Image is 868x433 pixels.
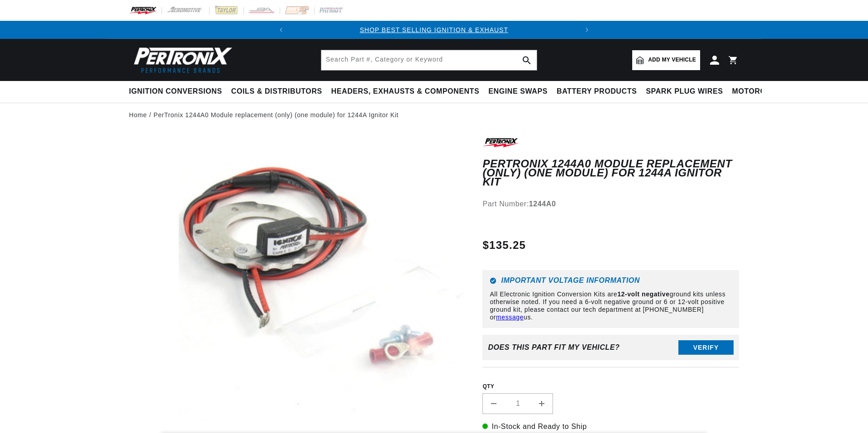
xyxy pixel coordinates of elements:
[482,159,739,187] h1: PerTronix 1244A0 Module replacement (only) (one module) for 1244A Ignitor Kit
[327,81,484,102] summary: Headers, Exhausts & Components
[490,277,732,284] h6: Important Voltage Information
[517,50,537,70] button: search button
[129,110,147,120] a: Home
[227,81,327,102] summary: Coils & Distributors
[496,314,524,321] a: message
[129,87,222,96] span: Ignition Conversions
[331,87,479,96] span: Headers, Exhausts & Components
[106,21,762,39] slideshow-component: Translation missing: en.sections.announcements.announcement_bar
[482,198,739,210] div: Part Number:
[578,21,596,39] button: Translation missing: en.sections.announcements.next_announcement
[360,26,508,33] a: SHOP BEST SELLING IGNITION & EXHAUST
[290,25,578,35] div: 1 of 2
[632,50,700,70] a: Add my vehicle
[129,44,233,76] img: Pertronix
[488,343,620,352] div: Does This part fit My vehicle?
[482,421,739,433] p: In-Stock and Ready to Ship
[231,87,322,96] span: Coils & Distributors
[488,87,548,96] span: Engine Swaps
[272,21,290,39] button: Translation missing: en.sections.announcements.previous_announcement
[490,290,732,321] p: All Electronic Ignition Conversion Kits are ground kits unless otherwise noted. If you need a 6-v...
[482,383,739,390] label: QTY
[321,50,537,70] input: Search Part #, Category or Keyword
[482,237,526,253] span: $135.25
[484,81,552,102] summary: Engine Swaps
[641,81,727,102] summary: Spark Plug Wires
[728,81,791,102] summary: Motorcycle
[552,81,641,102] summary: Battery Products
[290,25,578,35] div: Announcement
[678,340,734,355] button: Verify
[617,290,669,298] strong: 12-volt negative
[732,87,786,96] span: Motorcycle
[153,110,398,120] a: PerTronix 1244A0 Module replacement (only) (one module) for 1244A Ignitor Kit
[129,136,464,426] media-gallery: Gallery Viewer
[529,200,556,208] strong: 1244A0
[648,56,696,64] span: Add my vehicle
[129,110,739,120] nav: breadcrumbs
[557,87,637,96] span: Battery Products
[129,81,227,102] summary: Ignition Conversions
[646,87,723,96] span: Spark Plug Wires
